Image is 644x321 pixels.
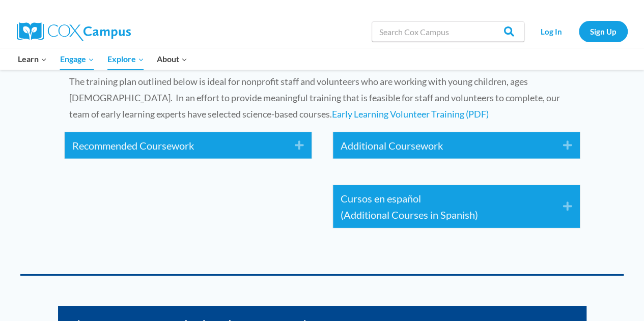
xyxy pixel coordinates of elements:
button: Child menu of Engage [53,48,101,70]
input: Search Cox Campus [372,21,524,42]
a: Cursos en español(Additional Courses in Spanish) [341,190,548,223]
a: Sign Up [579,21,628,42]
button: Child menu of Learn [12,48,54,70]
nav: Primary Navigation [12,48,194,70]
button: Child menu of Explore [101,48,151,70]
span: The training plan outlined below is ideal for nonprofit staff and volunteers who are working with... [69,76,560,120]
button: Child menu of About [150,48,194,70]
a: Early Learning Volunteer Training (PDF) [332,108,489,120]
a: Additional Coursework [341,137,548,154]
img: Cox Campus [17,22,131,41]
a: Log In [529,21,574,42]
a: Recommended Coursework [72,137,279,154]
nav: Secondary Navigation [529,21,628,42]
